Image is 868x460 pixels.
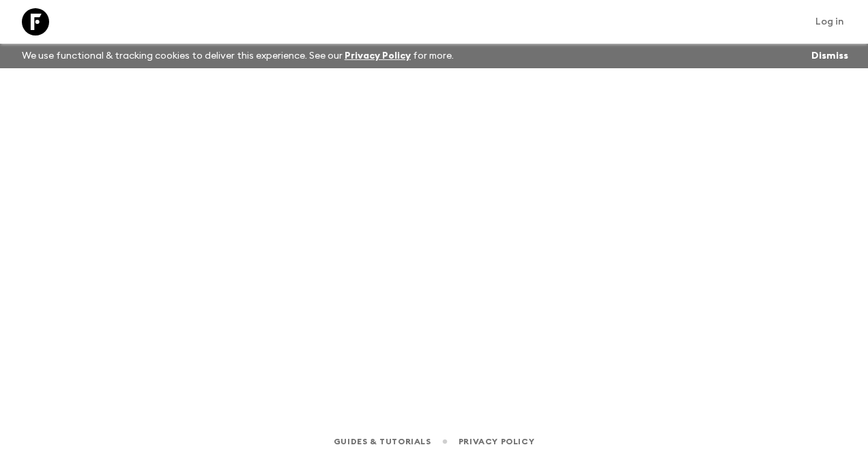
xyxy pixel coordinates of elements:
[459,434,534,449] a: Privacy Policy
[808,46,852,66] button: Dismiss
[808,12,852,31] a: Log in
[345,51,411,61] a: Privacy Policy
[334,434,431,449] a: Guides & Tutorials
[16,44,459,68] p: We use functional & tracking cookies to deliver this experience. See our for more.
